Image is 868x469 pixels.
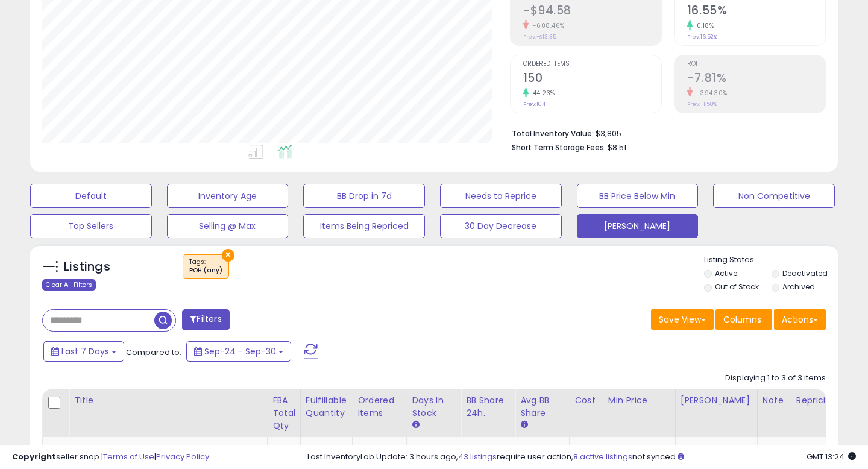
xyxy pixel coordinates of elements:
div: Note [763,394,786,407]
small: 44.23% [529,89,555,98]
span: 2025-10-8 13:24 GMT [807,451,856,462]
a: Terms of Use [103,451,154,462]
label: Archived [782,282,815,292]
small: -608.46% [529,21,565,30]
label: Out of Stock [715,282,759,292]
label: Deactivated [782,268,828,279]
button: Needs to Reprice [440,184,562,208]
button: Filters [182,309,229,330]
button: Columns [715,309,772,330]
button: [PERSON_NAME] [577,214,699,238]
strong: Copyright [12,451,56,462]
span: Last 7 Days [61,345,109,357]
button: 30 Day Decrease [440,214,562,238]
button: × [222,249,234,262]
div: [PERSON_NAME] [681,394,752,407]
h2: 150 [523,71,661,87]
div: Fulfillable Quantity [306,394,347,420]
button: Selling @ Max [167,214,289,238]
div: Clear All Filters [42,279,96,291]
div: Title [74,394,262,407]
span: Compared to: [126,347,181,358]
h2: 16.55% [687,4,825,20]
label: Active [715,268,737,279]
div: Displaying 1 to 3 of 3 items [725,373,826,384]
div: FBA Total Qty [272,394,295,432]
small: 0.18% [693,21,714,30]
span: ROI [687,61,825,68]
h2: -$94.58 [523,4,661,20]
div: Cost [574,394,598,407]
button: Non Competitive [713,184,835,208]
a: 8 active listings [573,451,632,462]
div: Min Price [608,394,670,407]
span: Tags : [189,257,222,275]
small: Prev: 16.52% [687,33,717,40]
button: BB Price Below Min [577,184,699,208]
li: $3,805 [512,125,817,140]
h2: -7.81% [687,71,825,87]
small: Prev: 104 [523,101,546,108]
small: Prev: -$13.35 [523,33,556,40]
button: BB Drop in 7d [303,184,425,208]
div: BB Share 24h. [466,394,510,420]
a: Privacy Policy [156,451,209,462]
small: Days In Stock. [412,420,419,430]
button: Save View [651,309,714,330]
a: 43 listings [458,451,497,462]
span: Ordered Items [523,61,661,68]
button: Sep-24 - Sep-30 [186,341,291,362]
div: POH (any) [189,266,222,275]
div: Avg BB Share [520,394,564,420]
button: Inventory Age [167,184,289,208]
div: Last InventoryLab Update: 3 hours ago, require user action, not synced. [307,452,856,463]
span: Sep-24 - Sep-30 [204,345,276,357]
span: Columns [723,313,761,326]
div: Days In Stock [412,394,456,420]
b: Short Term Storage Fees: [512,142,606,153]
small: -394.30% [693,89,728,98]
small: Prev: -1.58% [687,101,717,108]
div: Repricing [796,394,848,407]
button: Last 7 Days [43,341,124,362]
button: Default [30,184,152,208]
button: Top Sellers [30,214,152,238]
span: $8.51 [608,142,626,153]
button: Actions [774,309,826,330]
button: Items Being Repriced [303,214,425,238]
p: Listing States: [704,254,838,266]
h5: Listings [64,259,110,275]
small: Avg BB Share. [520,420,527,430]
b: Total Inventory Value: [512,128,594,139]
div: Ordered Items [357,394,401,420]
div: seller snap | | [12,452,209,463]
